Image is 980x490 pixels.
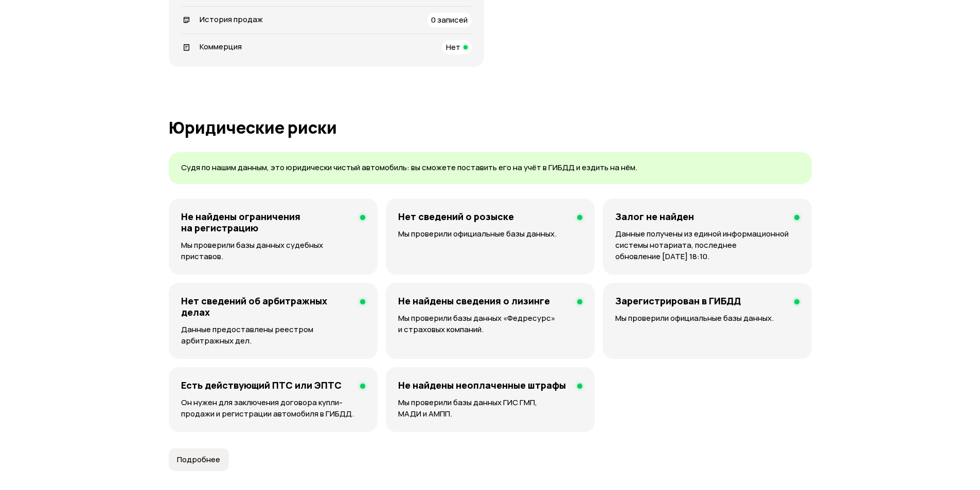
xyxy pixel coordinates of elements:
[398,379,566,391] h4: Не найдены неоплаченные штрафы
[615,313,799,324] p: Мы проверили официальные базы данных.
[169,448,229,471] button: Подробнее
[431,14,468,25] span: 0 записей
[398,313,582,335] p: Мы проверили базы данных «Федресурс» и страховых компаний.
[181,162,799,173] p: Судя по нашим данным, это юридически чистый автомобиль: вы сможете поставить его на учёт в ГИБДД ...
[181,397,366,420] p: Он нужен для заключения договора купли-продажи и регистрации автомобиля в ГИБДД.
[169,118,812,137] h1: Юридические риски
[181,379,342,391] h4: Есть действующий ПТС или ЭПТС
[398,397,582,420] p: Мы проверили базы данных ГИС ГМП, МАДИ и АМПП.
[181,295,352,318] h4: Нет сведений об арбитражных делах
[181,240,366,262] p: Мы проверили базы данных судебных приставов.
[446,42,460,52] span: Нет
[181,324,366,347] p: Данные предоставлены реестром арбитражных дел.
[181,211,352,233] h4: Не найдены ограничения на регистрацию
[177,455,220,465] span: Подробнее
[615,211,694,222] h4: Залог не найден
[398,228,582,240] p: Мы проверили официальные базы данных.
[398,295,550,306] h4: Не найдены сведения о лизинге
[200,14,263,25] span: История продаж
[615,228,799,262] p: Данные получены из единой информационной системы нотариата, последнее обновление [DATE] 18:10.
[200,41,242,52] span: Коммерция
[615,295,741,306] h4: Зарегистрирован в ГИБДД
[398,211,514,222] h4: Нет сведений о розыске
